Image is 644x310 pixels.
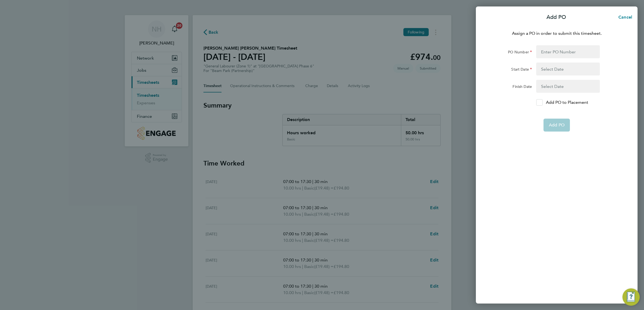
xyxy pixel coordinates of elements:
p: Assign a PO in order to submit this timesheet. [491,30,622,37]
label: PO Number [508,50,532,56]
button: Engage Resource Center [622,288,640,306]
button: Cancel [610,12,638,23]
p: Add PO [546,13,566,21]
label: Finish Date [513,84,532,91]
label: Start Date [511,67,532,73]
p: Add PO to Placement [546,99,588,106]
span: Cancel [617,15,632,20]
input: Enter PO Number [536,45,600,58]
